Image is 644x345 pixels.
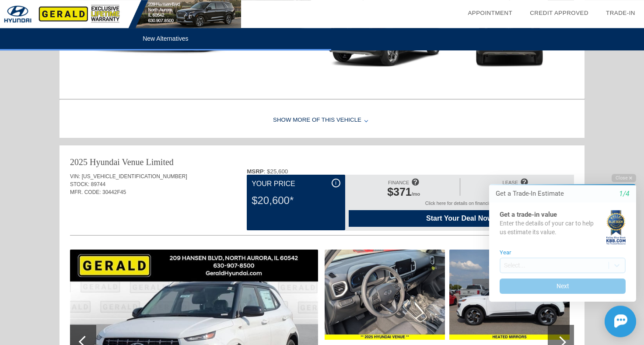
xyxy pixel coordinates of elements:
img: New-2025-Hyundai-Venue-Limited-ID24006302533-aHR0cDovL2ltYWdlcy51bml0c2ludmVudG9yeS5jb20vdXBsb2Fk... [449,250,570,340]
div: Your Price [252,179,340,189]
div: /mo [353,186,455,201]
img: New-2025-Hyundai-Venue-Limited-ID24006302527-aHR0cDovL2ltYWdlcy51bml0c2ludmVudG9yeS5jb20vdXBsb2Fk... [325,250,445,340]
iframe: Chat Assistance [471,166,644,345]
div: Limited [146,156,174,168]
div: Click here for details on financing [349,201,570,210]
span: $371 [387,186,412,198]
span: 89744 [91,181,105,187]
div: Show More of this Vehicle [59,103,584,138]
a: Appointment [468,10,512,16]
div: /mo [465,186,566,201]
div: 2025 Hyundai Venue [70,156,144,168]
span: [US_VEHICLE_IDENTIFICATION_NUMBER] [82,173,187,180]
a: Trade-In [606,10,635,16]
span: VIN: [70,173,80,180]
b: MSRP [247,168,264,175]
span: 30442F45 [102,189,126,195]
div: i [332,179,340,187]
div: Quoted on [DATE] 1:18:26 PM [70,209,574,223]
span: MFR. CODE: [70,189,101,195]
div: : $25,600 [247,168,574,175]
div: $20,600* [252,189,340,212]
span: FINANCE [388,180,409,185]
a: Credit Approved [530,10,588,16]
span: STOCK: [70,181,89,187]
span: Start Your Deal Now [360,215,560,222]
